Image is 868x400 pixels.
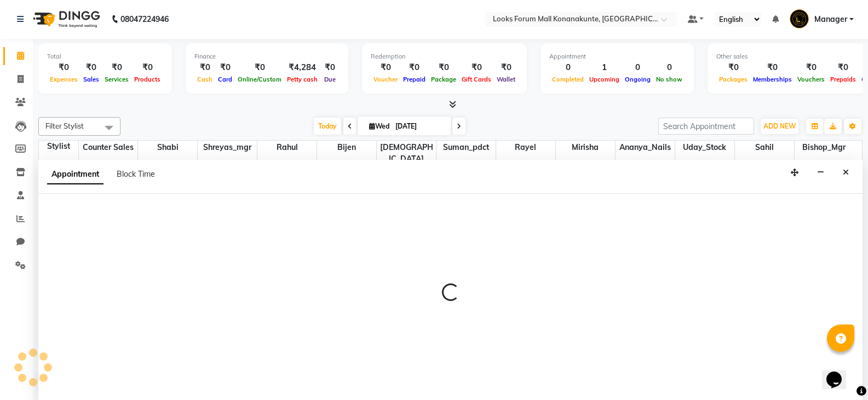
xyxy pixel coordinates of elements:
div: ₹0 [750,61,795,74]
span: Ananya_Nails [616,141,675,154]
span: Bishop_Mgr [795,141,854,154]
input: Search Appointment [658,118,754,135]
span: Upcoming [587,76,622,83]
span: Due [321,76,338,83]
span: Uday_Stock [675,141,734,154]
span: Bijen [317,141,376,154]
div: Finance [194,52,340,61]
span: Mirisha [556,141,615,154]
span: Prepaids [827,76,859,83]
span: ADD NEW [763,122,796,130]
span: Wed [366,122,392,130]
span: Card [215,76,235,83]
div: ₹0 [371,61,400,74]
div: ₹0 [459,61,494,74]
div: 0 [549,61,587,74]
span: Services [102,76,131,83]
span: Petty cash [284,76,320,83]
div: ₹0 [400,61,428,74]
span: Gift Cards [459,76,494,83]
span: Appointment [47,165,104,184]
button: ADD NEW [761,119,798,134]
div: ₹0 [194,61,215,74]
div: Appointment [549,52,685,61]
span: Filter Stylist [45,121,84,130]
span: Suman_pdct [436,141,496,154]
div: Total [47,52,163,61]
div: Redemption [371,52,518,61]
div: 0 [653,61,685,74]
div: ₹0 [320,61,340,74]
span: Counter Sales [79,141,138,154]
span: Memberships [750,76,795,83]
div: ₹0 [131,61,163,74]
img: logo [28,4,103,34]
div: 1 [587,61,622,74]
div: ₹0 [795,61,827,74]
div: ₹4,284 [284,61,320,74]
span: Expenses [47,76,81,83]
span: Products [131,76,163,83]
span: Sahil [735,141,794,154]
div: ₹0 [81,61,102,74]
button: Close [838,164,854,181]
input: 2025-09-03 [392,118,447,135]
span: Cash [194,76,215,83]
span: Voucher [371,76,400,83]
div: ₹0 [102,61,131,74]
span: Shreyas_mgr [198,141,257,154]
span: rahul [257,141,317,154]
div: ₹0 [716,61,750,74]
span: Ongoing [622,76,653,83]
span: Packages [716,76,750,83]
span: Online/Custom [235,76,284,83]
div: ₹0 [428,61,459,74]
div: ₹0 [494,61,518,74]
span: No show [653,76,685,83]
span: Shabi [138,141,197,154]
span: Rayel [496,141,555,154]
span: Wallet [494,76,518,83]
span: Vouchers [795,76,827,83]
div: Stylist [39,141,78,152]
div: 0 [622,61,653,74]
span: Prepaid [400,76,428,83]
div: ₹0 [215,61,235,74]
iframe: chat widget [822,356,857,389]
span: [DEMOGRAPHIC_DATA] [377,141,436,166]
span: Sales [81,76,102,83]
span: Manager [814,14,847,25]
b: 08047224946 [120,4,169,34]
span: Block Time [117,169,155,179]
div: ₹0 [827,61,859,74]
span: Today [314,118,341,135]
span: Package [428,76,459,83]
span: Completed [549,76,587,83]
img: Manager [790,9,809,28]
div: ₹0 [47,61,81,74]
div: ₹0 [235,61,284,74]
